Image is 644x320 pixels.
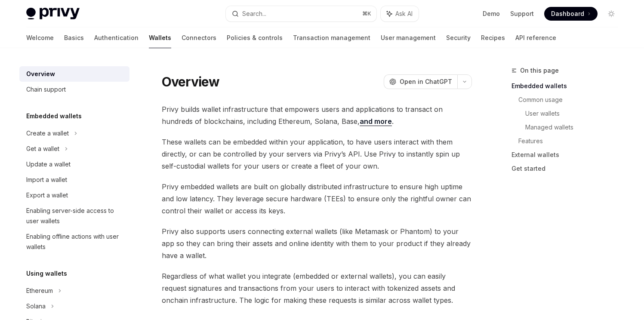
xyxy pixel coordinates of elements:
a: Overview [19,66,129,82]
a: Managed wallets [525,120,625,134]
a: Dashboard [544,7,598,21]
span: ⌘ K [362,10,371,17]
span: Open in ChatGPT [400,77,452,86]
a: Wallets [149,28,171,48]
a: Welcome [26,28,54,48]
a: Features [518,134,625,148]
div: Ethereum [26,286,53,296]
div: Search... [242,9,266,19]
a: Get started [512,162,625,175]
div: Chain support [26,84,66,95]
a: Support [510,9,534,18]
a: Enabling server-side access to user wallets [19,203,129,229]
h1: Overview [162,74,220,89]
button: Ask AI [381,6,419,22]
a: and more [360,117,392,126]
a: Demo [483,9,500,18]
div: Enabling offline actions with user wallets [26,231,124,252]
span: Privy embedded wallets are built on globally distributed infrastructure to ensure high uptime and... [162,181,472,217]
div: Solana [26,301,46,311]
div: Get a wallet [26,144,59,154]
a: Export a wallet [19,188,129,203]
button: Search...⌘K [226,6,376,22]
h5: Embedded wallets [26,111,82,121]
a: Transaction management [293,28,370,48]
div: Import a wallet [26,175,67,185]
span: On this page [520,65,559,76]
a: Update a wallet [19,157,129,172]
button: Open in ChatGPT [384,74,457,89]
span: Privy also supports users connecting external wallets (like Metamask or Phantom) to your app so t... [162,225,472,262]
div: Create a wallet [26,128,69,138]
img: light logo [26,8,80,20]
a: Enabling offline actions with user wallets [19,229,129,255]
span: Ask AI [395,9,413,18]
a: User management [381,28,436,48]
div: Update a wallet [26,159,71,169]
span: Regardless of what wallet you integrate (embedded or external wallets), you can easily request si... [162,270,472,306]
span: Dashboard [551,9,584,18]
span: These wallets can be embedded within your application, to have users interact with them directly,... [162,136,472,172]
a: Policies & controls [227,28,283,48]
a: Basics [64,28,84,48]
a: Recipes [481,28,505,48]
div: Enabling server-side access to user wallets [26,206,124,226]
a: Authentication [94,28,139,48]
span: Privy builds wallet infrastructure that empowers users and applications to transact on hundreds o... [162,103,472,127]
a: Chain support [19,82,129,97]
a: Connectors [182,28,216,48]
a: External wallets [512,148,625,162]
a: User wallets [525,107,625,120]
div: Overview [26,69,55,79]
div: Export a wallet [26,190,68,200]
a: Embedded wallets [512,79,625,93]
a: Common usage [518,93,625,107]
button: Toggle dark mode [604,7,618,21]
h5: Using wallets [26,268,67,279]
a: Import a wallet [19,172,129,188]
a: API reference [515,28,556,48]
a: Security [446,28,471,48]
